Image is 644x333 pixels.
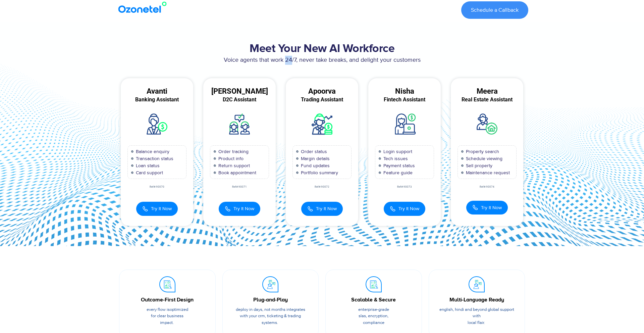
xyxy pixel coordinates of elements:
div: Multi-Language Ready [439,296,515,304]
span: Schedule a Callback [471,7,519,13]
span: Return support [217,162,250,169]
div: Banking Assistant [121,97,193,103]
span: Loan status [134,162,160,169]
a: Schedule a Callback [461,1,528,19]
div: [PERSON_NAME] [203,88,276,94]
span: Every flow is [147,307,170,312]
button: Try It Now [384,202,425,216]
div: Plug-and-Play [233,296,309,304]
div: D2C Assistant [203,97,276,103]
div: Fintech Assistant [368,97,441,103]
img: Call Icon [225,205,231,212]
div: Outcome-First Design [129,296,205,304]
img: Call Icon [307,205,313,212]
span: Balance enquiry [134,148,169,155]
span: Schedule viewing [464,155,502,162]
span: optimized [170,307,188,312]
span: Try It Now [481,204,502,211]
span: Try It Now [316,205,337,212]
span: Card support [134,169,163,176]
span: SLAs, encryption, compliance [359,313,388,325]
span: Try It Now [151,205,172,212]
span: Margin details [299,155,330,162]
span: Order status [299,148,327,155]
img: Call Icon [472,204,478,210]
span: Book appointment [217,169,256,176]
span: Portfolio summary [299,169,338,176]
span: Tech issues [382,155,408,162]
div: Ref#:90070 [121,186,193,188]
div: Scalable & Secure [336,296,412,304]
div: Trading Assistant [286,97,358,103]
span: Try It Now [233,205,254,212]
span: Product info [217,155,244,162]
img: Call Icon [142,205,148,212]
div: Avanti [121,88,193,94]
div: Apoorva [286,88,358,94]
span: Property search [464,148,499,155]
h2: Meet Your New AI Workforce [116,42,528,56]
span: Feature guide [382,169,413,176]
div: Ref#:90071 [203,186,276,188]
button: Try It Now [219,202,260,216]
div: Real Estate Assistant [451,97,523,103]
span: Try It Now [398,205,419,212]
div: Nisha [368,88,441,94]
span: Maintenance request [464,169,510,176]
span: Enterprise-grade [358,307,389,312]
span: Fund updates [299,162,330,169]
div: Meera [451,88,523,94]
button: Try It Now [301,202,343,216]
button: Try It Now [136,202,178,216]
span: Login support [382,148,412,155]
img: Call Icon [390,205,396,212]
span: for clear business impact. [151,313,183,325]
span: Transaction status [134,155,173,162]
div: Ref#:90073 [368,186,441,188]
div: Ref#:90072 [286,186,358,188]
button: Try It Now [466,201,508,215]
span: Order tracking [217,148,249,155]
span: Sell property [464,162,492,169]
span: English, Hindi and beyond global support with local flair. [439,307,514,325]
div: Ref#:90074 [451,186,523,188]
span: Deploy in days, not months integrates with your CRM, ticketing & trading systems. [236,307,305,325]
span: Payment status [382,162,415,169]
p: Voice agents that work 24/7, never take breaks, and delight your customers [116,56,528,65]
